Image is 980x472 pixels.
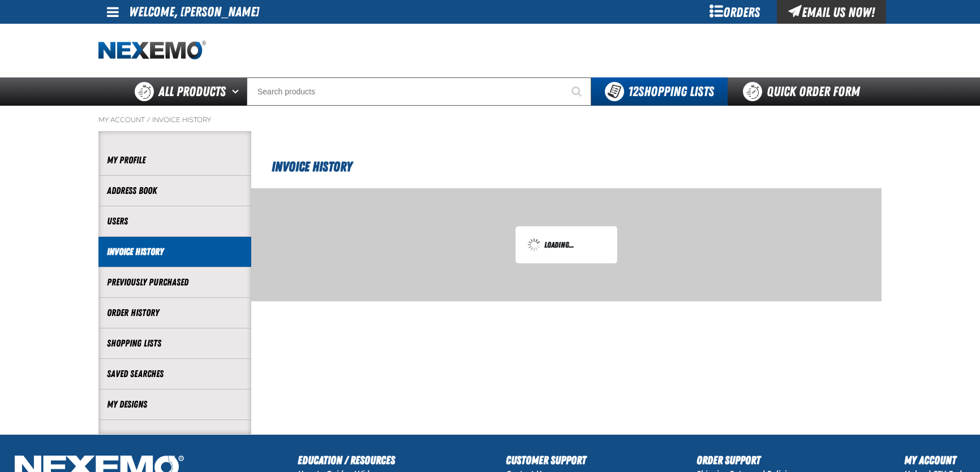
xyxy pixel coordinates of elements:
[107,245,243,258] a: Invoice History
[152,115,211,124] a: Invoice History
[272,159,352,175] span: Invoice History
[591,77,728,106] button: You have 12 Shopping Lists. Open to view details
[107,337,243,350] a: Shopping Lists
[107,184,243,197] a: Address Book
[697,452,794,469] h2: Order Support
[107,306,243,319] a: Order History
[728,77,881,106] a: Quick Order Form
[107,367,243,380] a: Saved Searches
[158,81,226,102] span: All Products
[107,215,243,228] a: Users
[563,77,591,106] button: Start Searching
[904,452,969,469] h2: My Account
[107,154,243,167] a: My Profile
[628,84,638,99] strong: 12
[98,115,145,124] a: My Account
[506,452,586,469] h2: Customer Support
[107,398,243,411] a: My Designs
[298,452,395,469] h2: Education / Resources
[628,84,714,99] span: Shopping Lists
[98,41,206,60] img: Nexemo logo
[98,115,882,124] nav: Breadcrumbs
[98,41,206,60] a: Home
[228,77,247,106] button: Open All Products pages
[147,115,151,124] span: /
[107,276,243,289] a: Previously Purchased
[527,238,605,252] div: Loading...
[247,77,591,106] input: Search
